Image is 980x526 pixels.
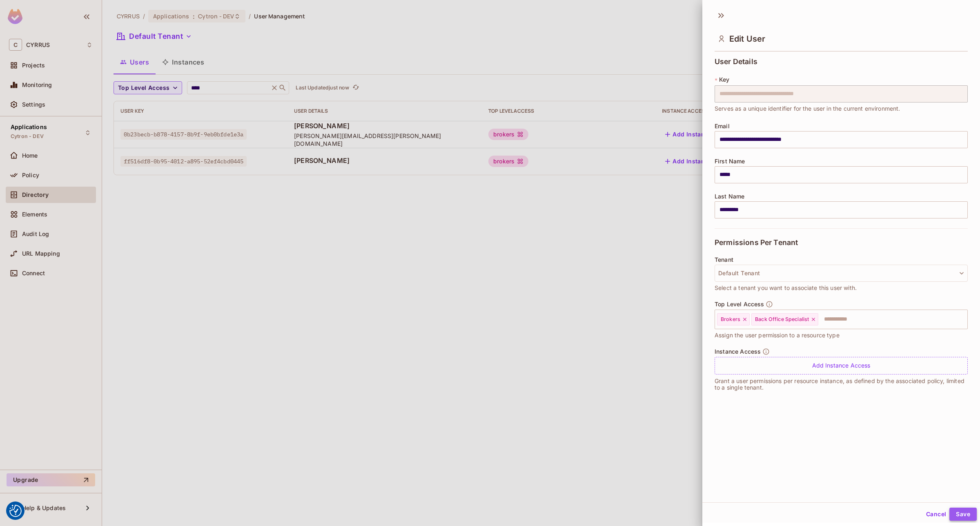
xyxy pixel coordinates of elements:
[755,316,809,323] span: Back Office Specialist
[9,505,22,517] button: Consent Preferences
[717,313,750,325] div: Brokers
[949,508,977,521] button: Save
[715,193,744,200] span: Last Name
[715,301,764,308] span: Top Level Access
[715,158,745,165] span: First Name
[715,256,733,263] span: Tenant
[715,378,968,391] p: Grant a user permissions per resource instance, as defined by the associated policy, limited to a...
[715,283,857,292] span: Select a tenant you want to associate this user with.
[715,265,968,282] button: Default Tenant
[715,104,900,113] span: Serves as a unique identifier for the user in the current environment.
[715,348,761,355] span: Instance Access
[715,331,840,340] span: Assign the user permission to a resource type
[715,58,757,66] span: User Details
[963,318,965,320] button: Open
[751,313,818,325] div: Back Office Specialist
[9,505,22,517] img: Revisit consent button
[923,508,949,521] button: Cancel
[715,238,798,247] span: Permissions Per Tenant
[715,357,968,374] div: Add Instance Access
[729,34,765,44] span: Edit User
[719,76,729,83] span: Key
[715,123,730,129] span: Email
[721,316,740,323] span: Brokers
